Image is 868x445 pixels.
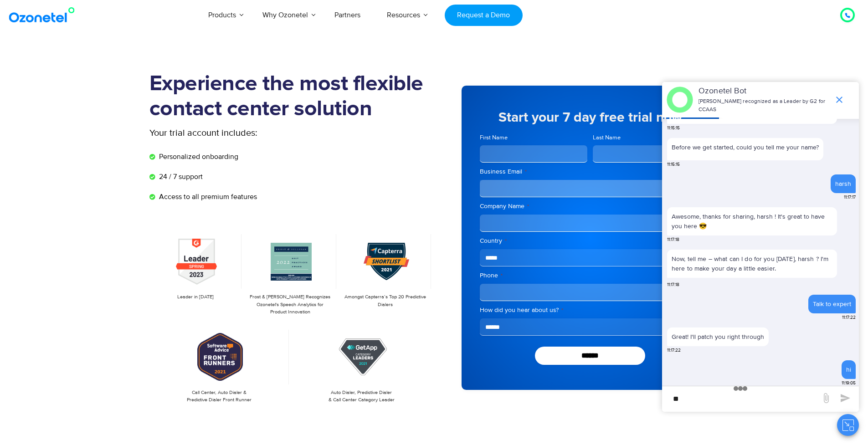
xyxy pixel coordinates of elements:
[445,5,523,26] a: Request a Demo
[672,332,764,342] p: Great! I'll patch you right through
[667,391,816,407] div: new-msg-input
[593,133,701,142] label: Last Name
[667,250,837,278] p: Now, tell me – what can I do for you [DATE], harsh ? I'm here to make your day a little easier.
[842,380,856,387] span: 11:19:05
[480,133,588,142] label: First Name
[844,194,856,201] span: 11:17:17
[699,97,829,114] p: [PERSON_NAME] recognized as a Leader by G2 for CCAAS
[842,314,856,321] span: 11:17:22
[672,143,819,152] p: Before we get started, could you tell me your name?
[667,347,681,354] span: 11:17:22
[480,202,701,211] label: Company Name
[667,87,693,113] img: header
[149,72,434,122] h1: Experience the most flexible contact center solution
[296,389,427,404] p: Auto Dialer, Predictive Dialer & Call Center Category Leader
[667,125,680,132] span: 11:15:15
[249,293,332,316] p: Frost & [PERSON_NAME] Recognizes Ozonetel's Speech Analytics for Product Innovation
[480,306,701,315] label: How did you hear about us?
[149,126,366,140] p: Your trial account includes:
[667,161,680,168] span: 11:15:15
[480,236,701,246] label: Country
[157,171,203,182] span: 24 / 7 support
[480,167,701,176] label: Business Email
[837,414,859,436] button: Close chat
[813,299,851,309] div: Talk to expert
[154,389,285,404] p: Call Center, Auto Dialer & Predictive Dialer Front Runner
[667,236,679,243] span: 11:17:18
[344,293,426,308] p: Amongst Capterra’s Top 20 Predictive Dialers
[830,91,848,109] span: end chat or minimize
[480,271,701,280] label: Phone
[835,179,851,189] div: harsh
[846,365,851,374] div: hi
[154,293,237,301] p: Leader in [DATE]
[699,85,829,97] p: Ozonetel Bot
[157,151,238,162] span: Personalized onboarding
[480,111,701,124] h5: Start your 7 day free trial now
[157,191,257,202] span: Access to all premium features
[667,281,679,288] span: 11:17:18
[672,212,832,231] p: Awesome, thanks for sharing, harsh ! It's great to have you here 😎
